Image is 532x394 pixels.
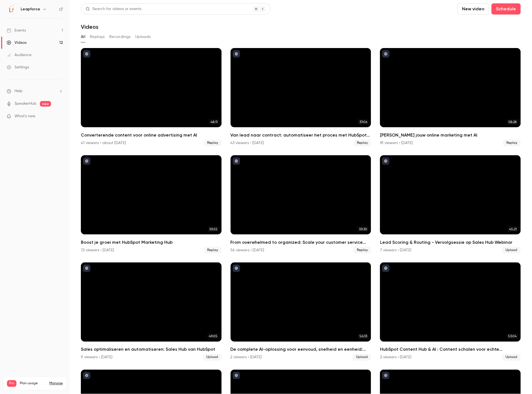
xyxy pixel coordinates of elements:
button: published [382,157,390,165]
a: 59:55Boost je groei met HubSpot Marketing Hub72 viewers • [DATE]Replay [81,155,222,254]
a: 49:05Sales optimaliseren en automatiseren: Sales Hub van HubSpot9 viewers • [DATE]Upload [81,262,222,361]
div: 72 viewers • [DATE] [81,247,114,253]
li: help-dropdown-opener [7,88,63,94]
div: Search for videos or events [86,6,141,12]
span: What's new [14,113,35,119]
button: New video [458,3,489,15]
div: 81 viewers • [DATE] [380,140,413,146]
a: 53:04HubSpot Content Hub & AI : Content schalen voor echte resultaten2 viewers • [DATE]Upload [380,262,521,361]
span: Upload [502,354,521,361]
li: Boost je groei met HubSpot Marketing Hub [81,155,222,254]
button: Schedule [492,3,521,15]
button: published [382,50,390,58]
div: Settings [7,65,29,70]
div: Videos [7,40,26,46]
button: published [83,50,90,58]
button: published [233,265,240,272]
div: 9 viewers • [DATE] [81,355,112,360]
li: Lead Scoring & Routing - Vervolgsessie op Sales Hub Webinar [380,155,521,254]
span: 49:05 [207,333,219,340]
h2: [PERSON_NAME] jouw online marketing met AI [380,132,521,139]
h2: HubSpot Content Hub & AI : Content schalen voor echte resultaten [380,346,521,353]
span: Replay [204,140,222,146]
span: 48:11 [209,119,219,125]
h2: Lead Scoring & Routing - Vervolgsessie op Sales Hub Webinar [380,239,521,246]
div: 2 viewers • [DATE] [231,355,262,360]
button: published [83,372,90,379]
button: published [382,265,390,272]
span: 45:21 [508,226,519,232]
button: Replays [90,32,105,41]
span: Replay [354,247,371,254]
span: 53:04 [507,333,519,340]
span: 37:06 [358,119,369,125]
h2: De complete AI-oplossing voor eenvoud, snelheid en eenheid: Breeze AI [231,346,371,353]
a: 58:28[PERSON_NAME] jouw online marketing met AI81 viewers • [DATE]Replay [380,48,521,146]
span: 58:28 [507,119,519,125]
div: 2 viewers • [DATE] [380,355,411,360]
span: Pro [7,380,16,387]
img: Leapforce [7,5,16,14]
span: Upload [502,247,521,254]
button: published [233,157,240,165]
h2: From overwhelmed to organized: Scale your customer service with HubSpot and Aircall [231,239,371,246]
span: 59:30 [357,226,369,232]
a: 48:11Converterende content voor online advertising met AI41 viewers • about [DATE]Replay [81,48,222,146]
a: 37:06Van lead naar contract: automatiseer het proces met HubSpot en Oneflow43 viewers • [DATE]Replay [231,48,371,146]
h2: Van lead naar contract: automatiseer het proces met HubSpot en Oneflow [231,132,371,139]
div: Audience [7,52,32,58]
a: 45:21Lead Scoring & Routing - Vervolgsessie op Sales Hub Webinar7 viewers • [DATE]Upload [380,155,521,254]
li: From overwhelmed to organized: Scale your customer service with HubSpot and Aircall [231,155,371,254]
span: 56:33 [358,333,369,340]
li: Van lead naar contract: automatiseer het proces met HubSpot en Oneflow [231,48,371,146]
button: published [233,372,240,379]
div: 43 viewers • [DATE] [231,140,264,146]
button: published [83,157,90,165]
span: Replay [354,140,371,146]
button: All [81,32,85,41]
span: Plan usage [20,381,46,386]
span: Replay [503,140,521,146]
li: De complete AI-oplossing voor eenvoud, snelheid en eenheid: Breeze AI [231,262,371,361]
a: Manage [49,381,63,386]
span: Upload [203,354,222,361]
h2: Converterende content voor online advertising met AI [81,132,222,139]
span: Upload [353,354,371,361]
a: SpeakerHub [14,101,37,107]
h2: Sales optimaliseren en automatiseren: Sales Hub van HubSpot [81,346,222,353]
h1: Videos [81,23,98,30]
a: 59:30From overwhelmed to organized: Scale your customer service with HubSpot and Aircall56 viewer... [231,155,371,254]
span: Help [14,88,23,94]
div: Events [7,28,26,33]
button: published [233,50,240,58]
div: 7 viewers • [DATE] [380,247,411,253]
div: 41 viewers • about [DATE] [81,140,126,146]
li: Schaal jouw online marketing met AI [380,48,521,146]
span: new [40,101,51,107]
button: published [382,372,390,379]
a: 56:33De complete AI-oplossing voor eenvoud, snelheid en eenheid: Breeze AI2 viewers • [DATE]Upload [231,262,371,361]
li: HubSpot Content Hub & AI : Content schalen voor echte resultaten [380,262,521,361]
p: Videos [7,387,18,392]
button: published [83,265,90,272]
span: 12 [52,388,55,391]
span: 59:55 [208,226,219,232]
section: Videos [81,3,521,391]
p: / 150 [52,387,63,392]
h6: Leapforce [21,6,40,12]
div: 56 viewers • [DATE] [231,247,264,253]
li: Sales optimaliseren en automatiseren: Sales Hub van HubSpot [81,262,222,361]
span: Replay [204,247,222,254]
button: Uploads [135,32,151,41]
button: Recordings [109,32,131,41]
h2: Boost je groei met HubSpot Marketing Hub [81,239,222,246]
li: Converterende content voor online advertising met AI [81,48,222,146]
